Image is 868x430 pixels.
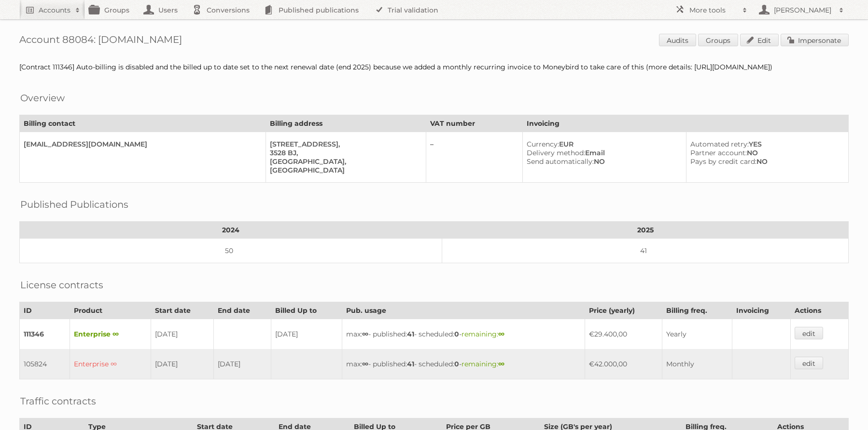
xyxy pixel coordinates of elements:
[19,63,849,71] div: [Contract 111346] Auto-billing is disabled and the billed up to date set to the next renewal date...
[20,394,96,408] h2: Traffic contracts
[39,5,70,15] h2: Accounts
[795,357,823,369] a: edit
[70,349,151,379] td: Enterprise ∞
[771,5,834,15] h2: [PERSON_NAME]
[662,302,732,319] th: Billing freq.
[690,140,840,148] div: YES
[690,157,756,166] span: Pays by credit card:
[24,140,258,148] div: [EMAIL_ADDRESS][DOMAIN_NAME]
[659,34,696,46] a: Audits
[690,148,840,157] div: NO
[213,349,271,379] td: [DATE]
[20,278,103,292] h2: License contracts
[698,34,738,46] a: Groups
[454,360,459,368] strong: 0
[740,34,779,46] a: Edit
[527,140,559,148] span: Currency:
[689,5,738,15] h2: More tools
[270,148,418,157] div: 3528 BJ,
[662,319,732,349] td: Yearly
[151,349,214,379] td: [DATE]
[462,330,504,338] span: remaining:
[407,360,414,368] strong: 41
[527,148,585,157] span: Delivery method:
[151,319,214,349] td: [DATE]
[407,330,414,338] strong: 41
[342,349,585,379] td: max: - published: - scheduled: -
[690,140,749,148] span: Automated retry:
[20,349,70,379] td: 105824
[454,330,459,338] strong: 0
[426,132,523,183] td: –
[585,302,662,319] th: Price (yearly)
[271,302,342,319] th: Billed Up to
[20,302,70,319] th: ID
[266,115,426,132] th: Billing address
[342,319,585,349] td: max: - published: - scheduled: -
[20,319,70,349] td: 111346
[213,302,271,319] th: End date
[462,360,504,368] span: remaining:
[20,91,65,105] h2: Overview
[442,239,849,263] td: 41
[791,302,849,319] th: Actions
[781,34,849,46] a: Impersonate
[662,349,732,379] td: Monthly
[362,360,368,368] strong: ∞
[271,319,342,349] td: [DATE]
[442,222,849,239] th: 2025
[498,330,504,338] strong: ∞
[795,327,823,339] a: edit
[270,157,418,166] div: [GEOGRAPHIC_DATA],
[19,34,849,48] h1: Account 88084: [DOMAIN_NAME]
[527,157,594,166] span: Send automatically:
[20,197,128,212] h2: Published Publications
[426,115,523,132] th: VAT number
[527,157,678,166] div: NO
[527,148,678,157] div: Email
[270,140,418,148] div: [STREET_ADDRESS],
[70,319,151,349] td: Enterprise ∞
[270,166,418,175] div: [GEOGRAPHIC_DATA]
[151,302,214,319] th: Start date
[522,115,848,132] th: Invoicing
[732,302,791,319] th: Invoicing
[362,330,368,338] strong: ∞
[20,222,442,239] th: 2024
[498,360,504,368] strong: ∞
[70,302,151,319] th: Product
[20,115,266,132] th: Billing contact
[690,157,840,166] div: NO
[20,239,442,263] td: 50
[585,349,662,379] td: €42.000,00
[342,302,585,319] th: Pub. usage
[585,319,662,349] td: €29.400,00
[690,148,747,157] span: Partner account:
[527,140,678,148] div: EUR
